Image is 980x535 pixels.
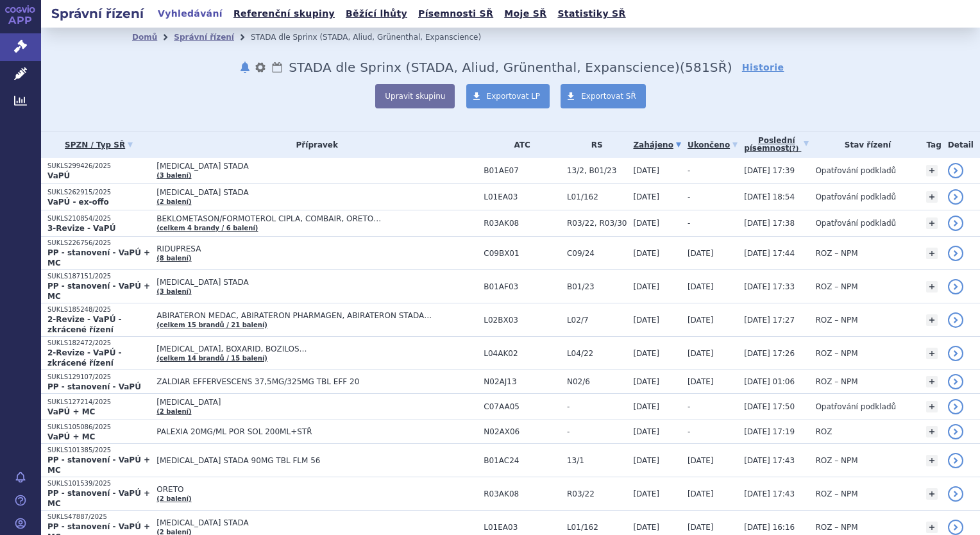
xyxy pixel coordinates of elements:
span: - [567,427,627,436]
a: detail [948,399,963,414]
span: [DATE] [688,523,714,532]
span: ROZ – NPM [815,316,857,325]
a: detail [948,486,963,502]
a: SPZN / Typ SŘ [47,136,150,154]
a: detail [948,279,963,294]
span: R03AK08 [484,489,561,498]
span: [MEDICAL_DATA] STADA [156,278,477,287]
a: (2 balení) [156,495,191,502]
strong: VaPÚ + MC [47,407,95,416]
strong: PP - stanovení - VaPÚ + MC [47,282,150,301]
a: (2 balení) [156,408,191,415]
a: Zahájeno [633,136,680,154]
a: detail [948,246,963,261]
span: ABIRATERON MEDAC, ABIRATERON PHARMAGEN, ABIRATERON STADA… [156,311,477,320]
th: RS [561,132,627,158]
span: C09/24 [567,249,627,258]
span: [DATE] [633,377,659,386]
a: Historie [742,61,784,74]
a: + [926,376,938,387]
p: SUKLS226756/2025 [47,239,150,248]
p: SUKLS182472/2025 [47,339,150,348]
a: + [926,281,938,293]
a: (celkem 15 brandů / 21 balení) [156,321,267,328]
span: [DATE] [688,282,714,291]
a: + [926,314,938,326]
a: detail [948,216,963,231]
strong: PP - stanovení - VaPÚ + MC [47,455,150,475]
p: SUKLS187151/2025 [47,272,150,281]
a: + [926,522,938,533]
strong: 2-Revize - VaPÚ - zkrácené řízení [47,315,122,334]
a: (2 balení) [156,198,191,205]
span: [DATE] 17:33 [744,282,795,291]
span: [MEDICAL_DATA] [156,398,477,407]
span: [DATE] [633,282,659,291]
span: [MEDICAL_DATA] STADA [156,518,477,527]
span: Exportovat SŘ [581,92,636,101]
span: L01/162 [567,192,627,201]
span: [DATE] [688,489,714,498]
span: ZALDIAR EFFERVESCENS 37,5MG/325MG TBL EFF 20 [156,377,477,386]
a: detail [948,424,963,439]
strong: PP - stanovení - VaPÚ [47,382,141,391]
span: [MEDICAL_DATA] STADA 90MG TBL FLM 56 [156,456,477,465]
span: [DATE] 01:06 [744,377,795,386]
a: detail [948,346,963,361]
span: B01AE07 [484,166,561,175]
span: L02/7 [567,316,627,325]
span: [DATE] [633,166,659,175]
strong: PP - stanovení - VaPÚ + MC [47,489,150,508]
abbr: (?) [789,145,798,153]
span: [DATE] 16:16 [744,523,795,532]
a: (8 balení) [156,255,191,262]
span: [DATE] [633,456,659,465]
th: Přípravek [150,132,477,158]
span: [DATE] 17:38 [744,219,795,228]
a: (3 balení) [156,172,191,179]
a: (celkem 4 brandy / 6 balení) [156,225,258,232]
strong: VaPÚ + MC [47,432,95,441]
th: Stav řízení [809,132,920,158]
span: [DATE] 17:19 [744,427,795,436]
p: SUKLS299426/2025 [47,162,150,171]
span: R03/22 [567,489,627,498]
span: [DATE] [633,316,659,325]
span: PALEXIA 20MG/ML POR SOL 200ML+STŘ [156,427,477,436]
span: ROZ – NPM [815,377,857,386]
span: L01/162 [567,523,627,532]
span: Exportovat LP [487,92,541,101]
p: SUKLS105086/2025 [47,423,150,432]
span: [DATE] 17:43 [744,456,795,465]
a: Exportovat LP [466,84,550,108]
li: STADA dle Sprinx (STADA, Aliud, Grünenthal, Expanscience) [251,28,498,47]
span: ORETO [156,485,477,494]
span: C09BX01 [484,249,561,258]
p: SUKLS127214/2025 [47,398,150,407]
a: detail [948,189,963,205]
span: R03AK08 [484,219,561,228]
a: + [926,217,938,229]
a: Moje SŘ [500,5,550,22]
span: [DATE] [633,249,659,258]
a: Lhůty [271,60,283,75]
span: [DATE] 17:50 [744,402,795,411]
span: N02/6 [567,377,627,386]
span: [DATE] [633,219,659,228]
a: Poslednípísemnost(?) [744,132,809,158]
p: SUKLS262915/2025 [47,188,150,197]
a: Ukončeno [688,136,738,154]
span: [DATE] [633,402,659,411]
p: SUKLS129107/2025 [47,373,150,382]
span: ROZ – NPM [815,349,857,358]
a: Statistiky SŘ [553,5,629,22]
span: [DATE] [633,489,659,498]
span: 581 [685,60,710,75]
span: RIDUPRESA [156,244,477,253]
span: [DATE] [688,316,714,325]
h2: Správní řízení [41,4,154,22]
a: + [926,348,938,359]
span: [MEDICAL_DATA] STADA [156,188,477,197]
span: [DATE] [633,427,659,436]
a: detail [948,374,963,389]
